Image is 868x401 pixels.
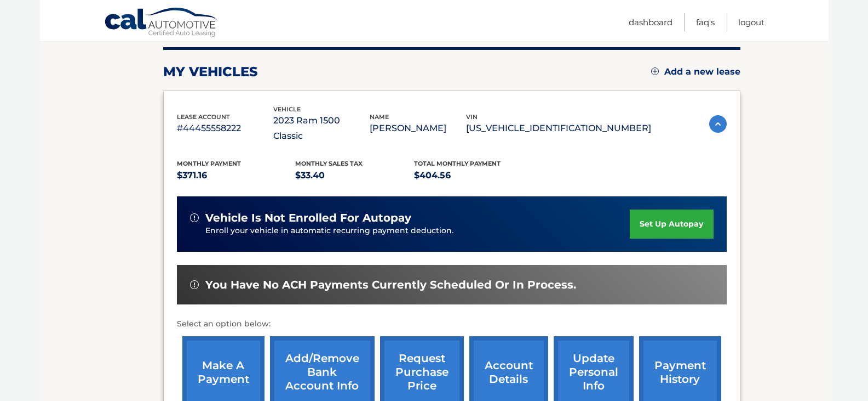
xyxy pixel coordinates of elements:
[177,318,727,331] p: Select an option below:
[629,13,672,31] a: Dashboard
[163,64,258,80] h2: my vehicles
[205,225,630,237] p: Enroll your vehicle in automatic recurring payment deduction.
[190,280,199,289] img: alert-white.svg
[696,13,715,31] a: FAQ's
[370,121,466,136] p: [PERSON_NAME]
[370,113,389,121] span: name
[295,168,414,183] p: $33.40
[709,115,727,133] img: accordion-active.svg
[651,66,740,77] a: Add a new lease
[738,13,764,31] a: Logout
[177,160,241,167] span: Monthly Payment
[205,278,576,292] span: You have no ACH payments currently scheduled or in process.
[651,67,659,75] img: add.svg
[466,121,651,136] p: [US_VEHICLE_IDENTIFICATION_NUMBER]
[177,121,273,136] p: #44455558222
[104,7,219,39] a: Cal Automotive
[273,105,301,113] span: vehicle
[414,168,533,183] p: $404.56
[205,211,411,225] span: vehicle is not enrolled for autopay
[414,160,501,167] span: Total Monthly Payment
[177,168,296,183] p: $371.16
[177,113,230,121] span: lease account
[190,213,199,222] img: alert-white.svg
[630,210,713,239] a: set up autopay
[466,113,478,121] span: vin
[273,113,370,144] p: 2023 Ram 1500 Classic
[295,160,363,167] span: Monthly sales Tax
